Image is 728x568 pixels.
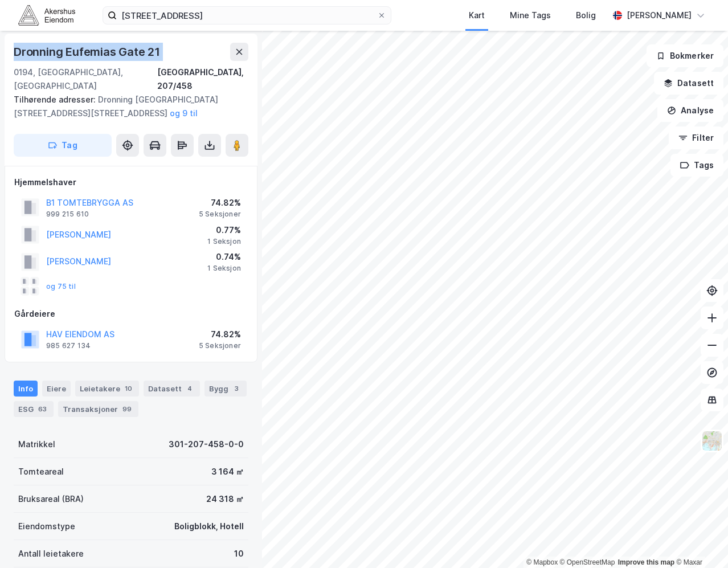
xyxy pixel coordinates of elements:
div: Datasett [144,381,200,397]
div: Antall leietakere [18,547,84,561]
button: Datasett [654,72,723,95]
div: Matrikkel [18,438,55,451]
div: 3 [231,383,242,394]
img: Z [701,430,723,452]
div: Transaksjoner [58,401,138,417]
a: Mapbox [526,558,558,566]
div: 0.74% [207,250,241,264]
div: Info [14,381,38,397]
img: akershus-eiendom-logo.9091f326c980b4bce74ccdd9f866810c.svg [18,5,75,25]
div: 74.82% [199,328,241,341]
a: OpenStreetMap [560,558,615,566]
div: 0194, [GEOGRAPHIC_DATA], [GEOGRAPHIC_DATA] [14,66,157,93]
div: [GEOGRAPHIC_DATA], 207/458 [157,66,248,93]
div: 10 [234,547,244,561]
div: Kontrollprogram for chat [671,513,728,568]
div: Mine Tags [510,9,551,22]
a: Improve this map [618,558,674,566]
div: [PERSON_NAME] [627,9,692,22]
div: 1 Seksjon [207,237,241,246]
div: 10 [122,383,134,394]
iframe: Chat Widget [671,513,728,568]
div: Gårdeiere [14,307,248,321]
div: 5 Seksjoner [199,210,241,219]
button: Analyse [657,99,723,122]
div: Dronning Eufemias Gate 21 [14,43,162,61]
div: Eiere [42,381,71,397]
button: Tag [14,134,112,157]
button: Tags [670,154,723,177]
div: 1 Seksjon [207,264,241,273]
div: ESG [14,401,54,417]
div: 74.82% [199,196,241,210]
div: 4 [184,383,195,394]
div: 999 215 610 [46,210,89,219]
div: 985 627 134 [46,341,91,350]
div: 99 [120,403,134,415]
div: Bolig [576,9,596,22]
div: Leietakere [75,381,139,397]
div: 24 318 ㎡ [206,492,244,506]
div: Hjemmelshaver [14,175,248,189]
div: Bruksareal (BRA) [18,492,84,506]
div: Boligblokk, Hotell [174,520,244,533]
div: Bygg [205,381,247,397]
div: Tomteareal [18,465,64,479]
div: 5 Seksjoner [199,341,241,350]
div: 3 164 ㎡ [211,465,244,479]
button: Filter [669,126,723,149]
div: 63 [36,403,49,415]
div: Kart [469,9,485,22]
div: Dronning [GEOGRAPHIC_DATA][STREET_ADDRESS][STREET_ADDRESS] [14,93,239,120]
div: 301-207-458-0-0 [169,438,244,451]
div: Eiendomstype [18,520,75,533]
input: Søk på adresse, matrikkel, gårdeiere, leietakere eller personer [117,7,377,24]
button: Bokmerker [647,44,723,67]
span: Tilhørende adresser: [14,95,98,104]
div: 0.77% [207,223,241,237]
